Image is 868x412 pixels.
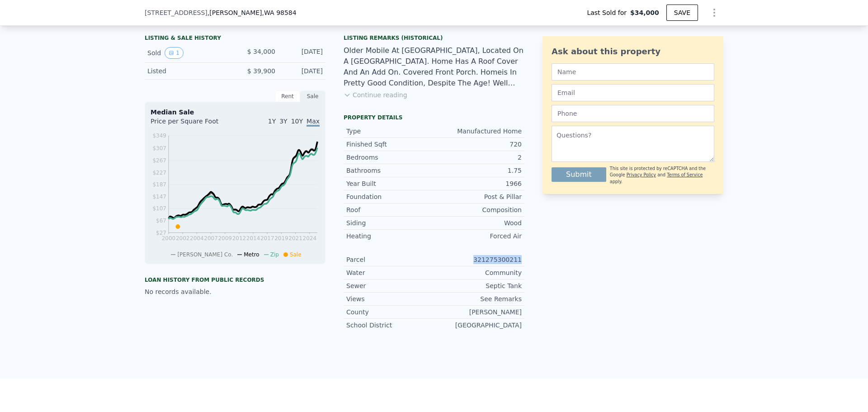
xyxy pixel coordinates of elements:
button: View historical data [165,47,184,59]
div: Wood [434,218,522,227]
tspan: 2017 [260,235,274,242]
tspan: $67 [156,218,166,224]
tspan: 2019 [274,235,288,242]
div: Foundation [346,192,434,201]
div: [PERSON_NAME] [434,308,522,317]
tspan: $227 [152,170,166,176]
div: [GEOGRAPHIC_DATA] [434,321,522,330]
span: , [PERSON_NAME] [208,8,297,17]
div: Bathrooms [346,166,434,175]
div: Parcel [346,255,434,264]
span: Zip [270,251,279,258]
div: Septic Tank [434,281,522,290]
div: 1.75 [434,166,522,175]
tspan: 2012 [232,235,246,242]
div: Bedrooms [346,153,434,162]
tspan: $267 [152,157,166,164]
a: Terms of Service [667,172,703,177]
tspan: $187 [152,181,166,188]
tspan: $349 [152,133,166,139]
div: Ask about this property [552,45,714,58]
div: Listed [147,66,228,76]
div: Heating [346,232,434,241]
tspan: 2014 [246,235,260,242]
span: $34,000 [630,8,659,17]
div: Listing Remarks (Historical) [344,34,524,42]
tspan: 2004 [190,235,204,242]
div: Post & Pillar [434,192,522,201]
div: Loan history from public records [145,276,325,284]
div: Views [346,294,434,303]
div: Rent [275,90,300,102]
a: Privacy Policy [627,172,656,177]
div: No records available. [145,287,325,296]
button: SAVE [666,5,698,21]
div: Median Sale [151,108,320,117]
tspan: 2007 [204,235,218,242]
tspan: 2009 [218,235,232,242]
span: Last Sold for [587,8,630,17]
button: Continue reading [344,90,407,99]
div: Older Mobile At [GEOGRAPHIC_DATA], Located On A [GEOGRAPHIC_DATA]. Home Has A Roof Cover And An A... [344,45,524,89]
span: [PERSON_NAME] Co. [177,251,233,258]
div: 321275300211 [434,255,522,264]
div: [DATE] [283,47,323,59]
tspan: $307 [152,145,166,152]
button: Show Options [705,4,723,22]
div: Sewer [346,281,434,290]
div: [DATE] [283,66,323,76]
span: Sale [290,251,302,258]
div: Composition [434,205,522,214]
div: Roof [346,205,434,214]
div: 1966 [434,179,522,188]
div: Siding [346,218,434,227]
span: 3Y [279,118,287,125]
span: $ 34,000 [247,48,275,55]
div: School District [346,321,434,330]
div: See Remarks [434,294,522,303]
div: Year Built [346,179,434,188]
div: Price per Square Foot [151,117,235,131]
tspan: $107 [152,205,166,212]
tspan: $27 [156,230,166,236]
tspan: 2000 [162,235,176,242]
div: Forced Air [434,232,522,241]
div: 2 [434,153,522,162]
div: Community [434,268,522,277]
div: This site is protected by reCAPTCHA and the Google and apply. [610,166,714,185]
div: Property details [344,114,524,121]
input: Phone [552,105,714,122]
div: Manufactured Home [434,127,522,136]
div: LISTING & SALE HISTORY [145,34,325,43]
span: $ 39,900 [247,67,275,75]
tspan: $147 [152,194,166,200]
tspan: 2021 [288,235,302,242]
span: Max [307,118,320,127]
div: Water [346,268,434,277]
div: County [346,308,434,317]
span: 10Y [291,118,303,125]
tspan: 2002 [176,235,190,242]
tspan: 2024 [303,235,317,242]
div: Type [346,127,434,136]
span: 1Y [268,118,276,125]
button: Submit [552,167,606,182]
div: Finished Sqft [346,140,434,149]
span: [STREET_ADDRESS] [145,8,208,17]
div: Sold [147,47,228,59]
input: Email [552,84,714,101]
span: , WA 98584 [262,9,297,16]
div: 720 [434,140,522,149]
span: Metro [244,251,259,258]
div: Sale [300,90,325,102]
input: Name [552,63,714,81]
